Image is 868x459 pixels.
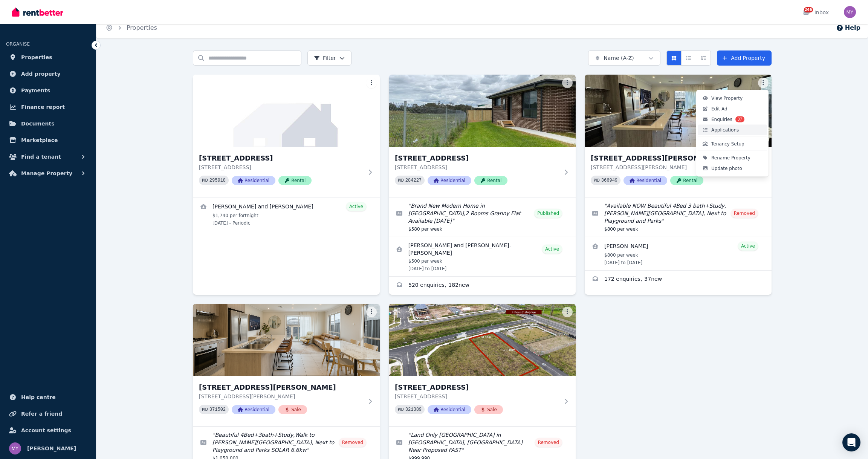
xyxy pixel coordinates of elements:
[711,127,739,133] span: Applications
[711,165,742,171] span: Update photo
[711,106,727,112] span: Edit Ad
[735,116,744,122] span: 37
[696,90,769,177] div: More options
[711,116,732,122] span: Enquiries
[711,155,750,161] span: Rename Property
[711,141,744,147] span: Tenancy Setup
[711,95,743,101] span: View Property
